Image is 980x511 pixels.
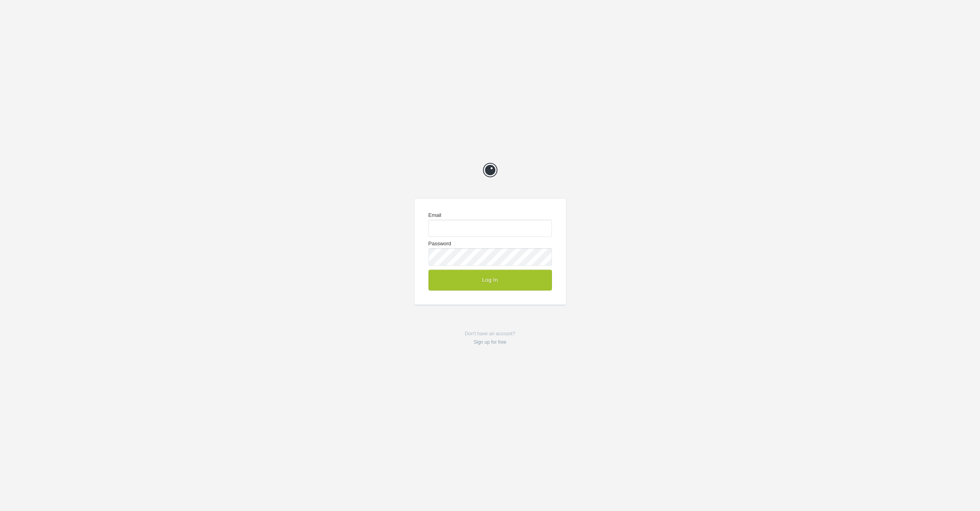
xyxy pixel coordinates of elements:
[428,270,552,291] button: Log In
[473,339,506,345] a: Sign up for free
[414,330,566,346] p: Don't have an account?
[478,158,502,182] a: Prevue
[428,220,552,237] input: Email
[428,248,552,265] input: Password
[428,212,552,237] label: Email
[428,241,552,265] label: Password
